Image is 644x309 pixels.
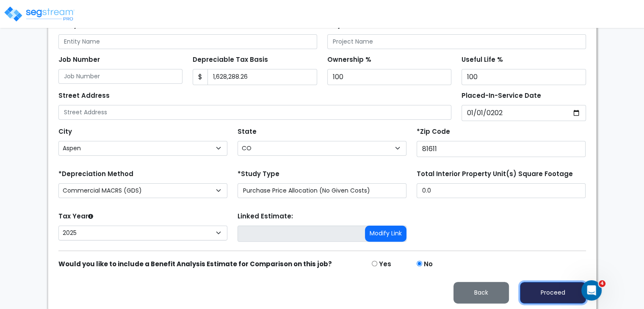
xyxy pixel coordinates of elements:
label: Job Number [58,55,100,65]
img: logo_pro_r.png [3,6,75,22]
label: State [238,127,257,137]
label: Ownership % [327,55,371,65]
input: Project Name [327,34,586,49]
label: *Zip Code [417,127,450,137]
iframe: Intercom live chat [581,280,602,301]
span: $ [193,69,208,85]
label: Placed-In-Service Date [462,91,541,101]
input: Entity Name [58,34,317,49]
label: No [424,259,433,269]
button: Back [453,282,509,303]
label: City [58,127,72,137]
label: Tax Year [58,212,93,221]
input: 0.00 [207,69,317,85]
label: Depreciable Tax Basis [193,55,268,65]
input: Ownership % [327,69,452,85]
label: Yes [379,259,391,269]
input: total square foot [417,183,586,198]
a: Back [447,287,516,297]
button: Proceed [520,282,586,303]
label: Total Interior Property Unit(s) Square Footage [417,169,573,179]
strong: Would you like to include a Benefit Analysis Estimate for Comparison on this job? [58,259,332,268]
label: Useful Life % [462,55,503,65]
span: 4 [599,280,605,287]
input: Job Number [58,69,183,84]
input: Zip Code [417,141,586,157]
input: Street Address [58,105,452,120]
label: *Depreciation Method [58,169,133,179]
label: Linked Estimate: [238,212,293,221]
input: Useful Life % [462,69,586,85]
label: Street Address [58,91,110,101]
label: *Study Type [238,169,279,179]
button: Modify Link [365,226,406,242]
